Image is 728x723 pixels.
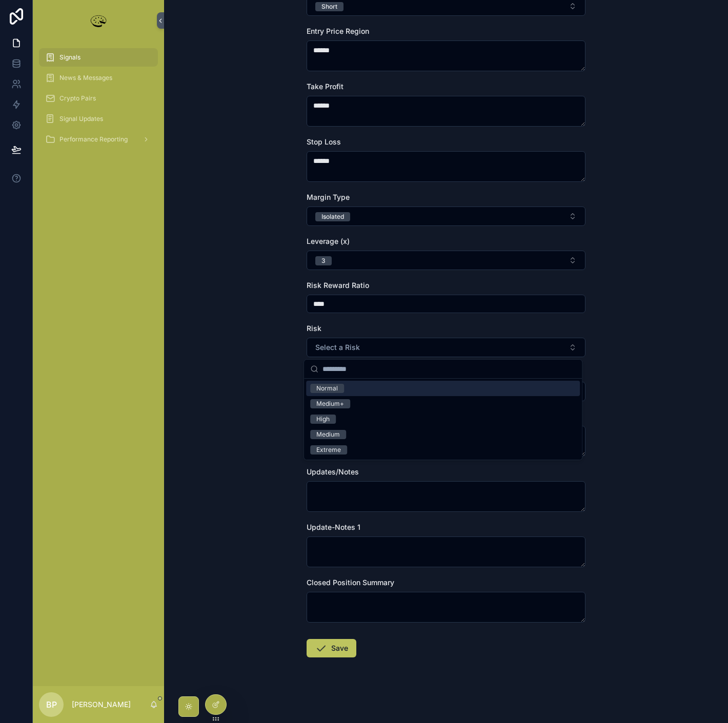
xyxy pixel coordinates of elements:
a: Performance Reporting [39,130,158,149]
span: News & Messages [59,74,112,82]
span: BP [46,698,57,711]
p: [PERSON_NAME] [72,699,131,710]
span: Risk Reward Ratio [307,281,369,290]
a: Crypto Pairs [39,89,158,108]
div: Isolated [321,212,344,221]
span: Updates/Notes [307,467,359,476]
span: Update-Notes 1 [307,523,360,531]
a: Signal Updates [39,110,158,128]
div: 3 [321,256,326,265]
span: Performance Reporting [59,135,128,143]
span: Signals [59,53,80,61]
span: Closed Position Summary [307,578,394,587]
span: Stop Loss [307,137,341,146]
span: Entry Price Region [307,27,369,35]
div: Medium [316,430,340,439]
span: Crypto Pairs [59,94,96,102]
img: App logo [88,12,109,29]
span: Margin Type [307,193,350,201]
div: Medium+ [316,399,344,408]
div: Short [321,2,337,11]
button: Save [307,639,356,657]
div: Extreme [316,445,341,455]
div: Normal [316,384,338,393]
button: Select Button [307,251,585,270]
span: Take Profit [307,82,343,91]
div: Suggestions [304,379,582,460]
div: scrollable content [33,41,164,162]
span: Signal Updates [59,115,103,123]
span: Select a Risk [315,342,360,353]
a: News & Messages [39,69,158,87]
a: Signals [39,48,158,67]
button: Select Button [307,338,585,357]
div: High [316,415,330,424]
button: Select Button [307,206,585,226]
span: Leverage (x) [307,237,350,245]
span: Risk [307,324,321,333]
